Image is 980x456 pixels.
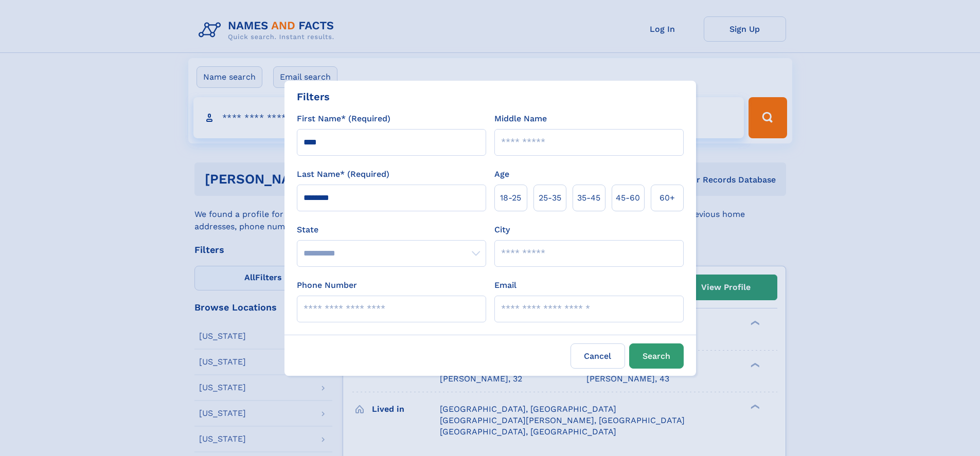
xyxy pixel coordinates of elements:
label: Email [494,279,516,291]
label: City [494,224,510,236]
span: 18‑25 [500,192,521,204]
span: 45‑60 [616,192,640,204]
label: Middle Name [494,113,547,125]
label: Age [494,168,509,180]
button: Search [629,343,684,369]
label: Last Name* (Required) [297,168,389,180]
label: First Name* (Required) [297,113,390,125]
label: State [297,224,486,236]
div: Filters [297,89,330,104]
span: 35‑45 [577,192,600,204]
span: 60+ [660,192,675,204]
span: 25‑35 [539,192,561,204]
label: Cancel [571,343,625,369]
label: Phone Number [297,279,357,291]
